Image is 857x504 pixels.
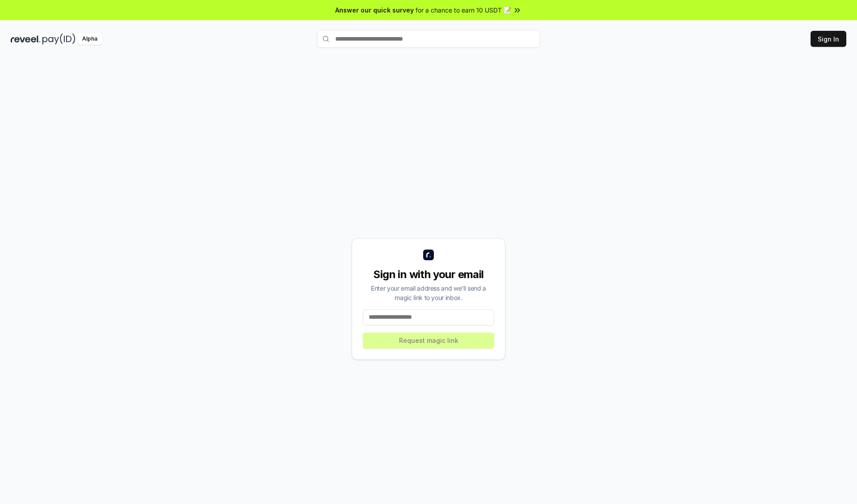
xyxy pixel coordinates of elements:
img: logo_small [423,250,434,260]
div: Alpha [77,33,102,45]
div: Enter your email address and we’ll send a magic link to your inbox. [363,283,494,302]
button: Sign In [811,31,846,47]
img: reveel_dark [11,33,41,45]
div: Sign in with your email [363,267,494,282]
img: pay_id [42,33,75,45]
span: Answer our quick survey [335,5,414,15]
span: for a chance to earn 10 USDT 📝 [416,5,511,15]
